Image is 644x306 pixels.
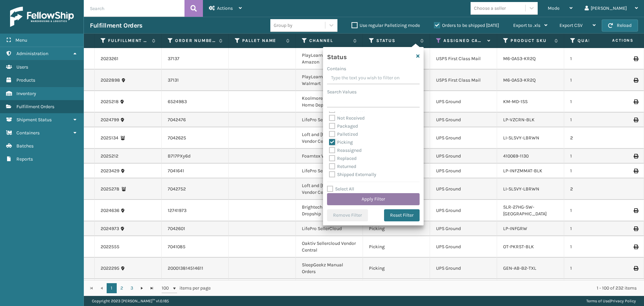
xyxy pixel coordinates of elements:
a: Go to the next page [137,283,147,293]
a: 1 [107,283,117,293]
label: Fulfillment Order Id [108,38,149,44]
label: Replaced [329,156,357,161]
div: Choose a seller [474,5,506,12]
span: Go to the last page [149,286,155,291]
span: Administration [16,51,48,56]
td: Picking [363,221,430,236]
a: 2023429 [101,168,119,174]
td: 6524983 [162,91,229,113]
td: PlayLearn Goflow Walmart [296,70,363,91]
td: Oaktiv Sellercloud Vendor Central [296,279,363,301]
td: 1 [564,48,631,70]
label: Picking [329,139,353,145]
button: Apply Filter [327,193,420,205]
td: LifePro SellerCloud [296,221,363,236]
a: 2022555 [101,244,119,250]
span: Mode [548,5,559,11]
a: OT-PKRST-BLK [503,244,534,250]
td: LifePro SellerCloud [296,113,363,127]
td: 7041799 [162,279,229,301]
i: Print Label [634,99,638,104]
td: UPS Ground [430,258,497,279]
i: Print Label [634,154,638,159]
td: 1 [564,279,631,301]
a: M6-0A53-KR2Q [503,77,536,83]
td: 7041641 [162,164,229,178]
label: Quantity [578,38,618,44]
label: Assigned Carrier Service [443,38,484,44]
button: Reload [602,19,638,32]
a: 2 [117,283,127,293]
td: 12741973 [162,200,229,221]
td: 1 [564,70,631,91]
label: Palletized [329,131,358,137]
a: Go to the last page [147,283,157,293]
td: 1 [564,200,631,221]
td: Loft and [PERSON_NAME] Vendor Central [296,127,363,149]
label: Product SKU [511,38,551,44]
a: 2025278 [101,186,119,192]
a: LP-INFGRW [503,226,527,231]
td: Brightech Home Depot Dropship [296,200,363,221]
td: 1 [564,221,631,236]
p: Copyright 2023 [PERSON_NAME]™ v 1.0.185 [92,296,169,306]
h3: Fulfillment Orders [90,21,142,30]
a: 410069-1130 [503,153,529,159]
label: Channel [309,38,350,44]
div: Group by [274,22,292,29]
a: Privacy Policy [610,299,636,303]
td: 1 [564,113,631,127]
label: Reassigned [329,147,362,153]
td: UPS Ground [430,178,497,200]
td: 1 [564,258,631,279]
label: Returned [329,164,356,169]
a: LI-SLSVY-LBRWN [503,135,539,141]
i: Print Label [634,208,638,213]
a: SLR-27HG-SW-[GEOGRAPHIC_DATA] [503,204,547,217]
a: 2024636 [101,207,119,214]
span: Containers [16,130,40,136]
label: Orders to be shipped [DATE] [434,23,499,28]
a: KM-MD-1SS [503,99,528,104]
span: 100 [162,285,172,292]
td: UPS Ground [430,200,497,221]
td: 1 [564,149,631,164]
a: LI-SLSVY-LBRWN [503,186,539,192]
a: 2022295 [101,265,119,272]
td: 37137 [162,48,229,70]
span: Users [16,64,28,70]
td: Picking [363,279,430,301]
td: Picking [363,236,430,258]
i: Print Label [634,118,638,122]
td: 7041085 [162,236,229,258]
i: Print Label [634,169,638,173]
td: UPS Ground [430,279,497,301]
a: Terms of Use [586,299,609,303]
h4: Status [327,51,346,61]
label: Packaged [329,123,358,129]
td: 7042625 [162,127,229,149]
span: items per page [162,283,211,293]
td: 2 [564,178,631,200]
label: Contains [327,65,346,72]
span: Reports [16,156,33,162]
div: 1 - 100 of 232 items [220,285,637,292]
a: M6-0A53-KR2Q [503,56,536,61]
label: Not Received [329,115,365,121]
a: GEN-AB-B2-TXL [503,265,536,271]
a: 2022898 [101,77,120,84]
span: Fulfillment Orders [16,104,54,110]
div: | [586,296,636,306]
td: Picking [363,258,430,279]
td: 2 [564,127,631,149]
td: PlayLearn GoFlow Amazon [296,48,363,70]
a: LP-VZCRN-BLK [503,117,535,123]
label: Search Values [327,88,357,95]
i: Print Label [634,56,638,61]
td: 7042601 [162,221,229,236]
a: 2025218 [101,98,119,105]
a: 2023261 [101,55,118,62]
a: 2025212 [101,153,118,160]
td: 7042476 [162,113,229,127]
td: Loft and [PERSON_NAME] Vendor Central [296,178,363,200]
